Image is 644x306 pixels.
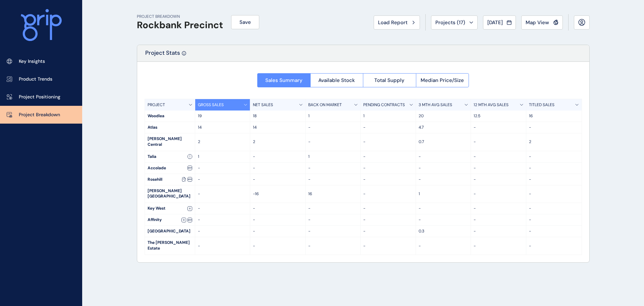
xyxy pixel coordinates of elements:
[529,217,579,223] p: -
[198,102,224,108] p: GROSS SALES
[145,237,195,255] div: The [PERSON_NAME] Estate
[529,165,579,171] p: -
[374,77,405,84] span: Total Supply
[419,139,468,145] p: 0.7
[253,154,303,160] p: -
[474,139,523,145] p: -
[374,15,420,30] button: Load Report
[529,102,554,108] p: TITLED SALES
[308,206,358,211] p: -
[419,102,452,108] p: 3 MTH AVG SALES
[474,154,523,160] p: -
[253,228,303,234] p: -
[253,191,303,197] p: -16
[145,174,195,185] div: Rosehill
[145,49,180,61] p: Project Stats
[363,217,413,223] p: -
[308,191,358,197] p: 16
[474,177,523,182] p: -
[419,165,468,171] p: -
[526,19,549,26] span: Map View
[363,125,413,130] p: -
[198,228,248,234] p: -
[198,177,248,182] p: -
[529,139,579,145] p: 2
[137,14,223,19] p: PROJECT BREAKDOWN
[474,243,523,249] p: -
[308,139,358,145] p: -
[145,185,195,203] div: [PERSON_NAME][GEOGRAPHIC_DATA]
[419,125,468,130] p: 4.7
[419,154,468,160] p: -
[253,113,303,119] p: 18
[487,19,503,26] span: [DATE]
[145,133,195,151] div: [PERSON_NAME] Central
[137,19,223,31] h1: Rockbank Precinct
[19,94,60,100] p: Project Positioning
[529,228,579,234] p: -
[363,228,413,234] p: -
[145,214,195,225] div: Affinity
[198,165,248,171] p: -
[363,165,413,171] p: -
[474,217,523,223] p: -
[308,125,358,130] p: -
[363,102,405,108] p: PENDING CONTRACTS
[253,165,303,171] p: -
[421,77,464,84] span: Median Price/Size
[198,154,248,160] p: 1
[529,191,579,197] p: -
[265,77,303,84] span: Sales Summary
[198,191,248,197] p: -
[521,15,563,30] button: Map View
[378,19,408,26] span: Load Report
[419,217,468,223] p: -
[308,217,358,223] p: -
[474,206,523,211] p: -
[474,228,523,234] p: -
[308,165,358,171] p: -
[253,177,303,182] p: -
[363,177,413,182] p: -
[483,15,516,30] button: [DATE]
[198,206,248,211] p: -
[529,125,579,130] p: -
[363,113,413,119] p: 1
[253,206,303,211] p: -
[474,165,523,171] p: -
[474,125,523,130] p: -
[145,203,195,214] div: Key West
[257,73,310,87] button: Sales Summary
[363,154,413,160] p: -
[253,243,303,249] p: -
[474,102,508,108] p: 12 MTH AVG SALES
[474,113,523,119] p: 12.5
[145,111,195,122] div: Woodlea
[419,228,468,234] p: 0.3
[253,217,303,223] p: -
[308,113,358,119] p: 1
[253,102,273,108] p: NET SALES
[308,102,342,108] p: BACK ON MARKET
[435,19,465,26] span: Projects ( 17 )
[308,243,358,249] p: -
[198,139,248,145] p: 2
[529,113,579,119] p: 16
[310,73,363,87] button: Available Stock
[198,125,248,130] p: 14
[419,113,468,119] p: 20
[363,73,416,87] button: Total Supply
[363,191,413,197] p: -
[198,217,248,223] p: -
[231,15,259,29] button: Save
[474,191,523,197] p: -
[529,243,579,249] p: -
[198,113,248,119] p: 19
[529,177,579,182] p: -
[363,139,413,145] p: -
[416,73,469,87] button: Median Price/Size
[19,58,45,65] p: Key Insights
[239,19,251,26] span: Save
[19,76,52,83] p: Product Trends
[145,151,195,162] div: Talia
